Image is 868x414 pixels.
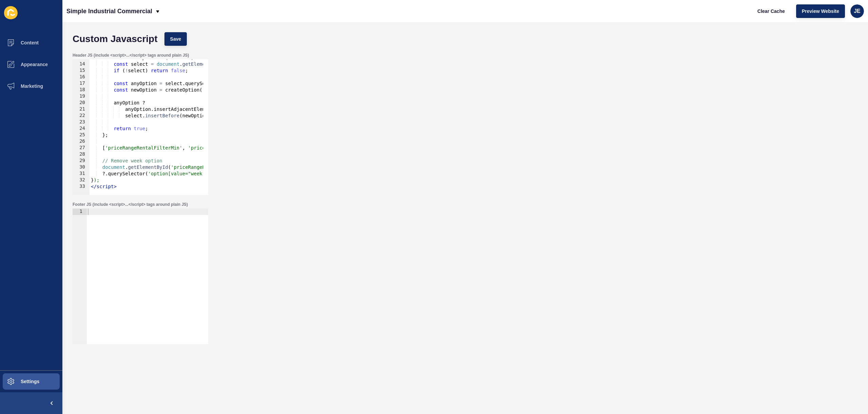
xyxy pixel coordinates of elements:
h1: Custom Javascript [73,36,158,42]
div: 27 [73,145,90,151]
div: 32 [73,177,90,183]
div: 33 [73,183,90,190]
button: Save [164,32,187,46]
div: 30 [73,164,90,171]
span: Clear Cache [757,8,785,15]
div: 19 [73,93,90,100]
label: Header JS (include <script>...</script> tags around plain JS) [73,53,189,58]
div: 21 [73,106,90,113]
p: Simple Industrial Commercial [66,3,152,20]
div: 22 [73,113,90,119]
label: Footer JS (include <script>...</script> tags around plain JS) [73,202,188,207]
div: 29 [73,158,90,164]
div: 17 [73,80,90,87]
div: 28 [73,151,90,158]
div: 16 [73,74,90,80]
div: 15 [73,67,90,74]
button: Preview Website [796,4,845,18]
div: 20 [73,100,90,106]
button: Clear Cache [752,4,791,18]
span: JE [854,8,861,15]
div: 14 [73,61,90,67]
div: 1 [73,209,87,215]
div: 31 [73,171,90,177]
div: 25 [73,132,90,138]
div: 24 [73,125,90,132]
div: 18 [73,87,90,93]
span: Preview Website [802,8,839,15]
div: 26 [73,138,90,145]
span: Save [170,36,181,42]
div: 23 [73,119,90,125]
